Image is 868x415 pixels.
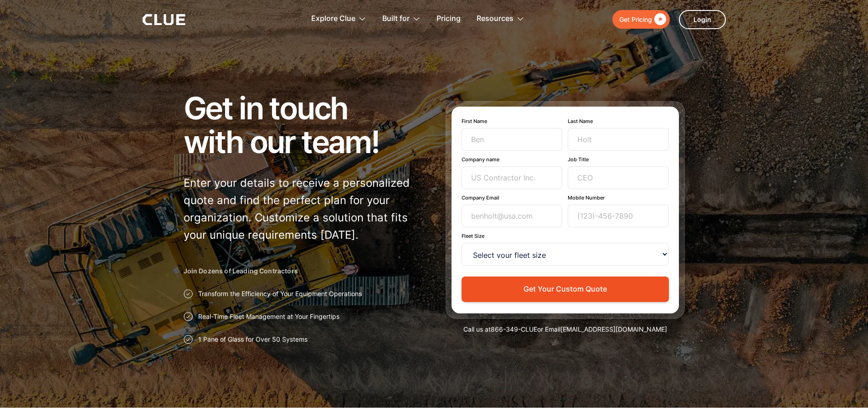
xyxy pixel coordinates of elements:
label: Mobile Number [568,195,669,201]
p: Real-Time Fleet Management at Your Fingertips [198,312,339,321]
a: 866-349-CLUE [491,325,537,333]
label: Company Email [462,195,563,201]
input: Ben [462,128,563,151]
h1: Get in touch with our team! [184,91,423,159]
a: Login [679,10,726,29]
div: Built for [382,5,410,33]
div: Call us at or Email [446,325,685,334]
input: Holt [568,128,669,151]
a: Pricing [437,5,461,33]
input: US Contractor Inc. [462,166,563,189]
p: Transform the Efficiency of Your Equipment Operations [198,289,362,298]
label: Fleet Size [462,233,669,239]
button: Get Your Custom Quote [462,277,669,302]
a: Get Pricing [612,10,670,29]
a: [EMAIL_ADDRESS][DOMAIN_NAME] [560,325,667,333]
div: Explore Clue [311,5,355,33]
p: 1 Pane of Glass for Over 50 Systems [198,335,308,344]
label: Last Name [568,118,669,124]
input: (123)-456-7890 [568,205,669,227]
img: Approval checkmark icon [184,335,193,344]
p: Enter your details to receive a personalized quote and find the perfect plan for your organizatio... [184,174,423,244]
h2: Join Dozens of Leading Contractors [184,266,423,276]
img: Approval checkmark icon [184,289,193,298]
div: Resources [477,5,514,33]
label: First Name [462,118,563,124]
div: Get Pricing [619,14,652,25]
input: CEO [568,166,669,189]
div:  [652,14,666,25]
label: Job Title [568,156,669,163]
img: Approval checkmark icon [184,312,193,321]
label: Company name [462,156,563,163]
input: benholt@usa.com [462,205,563,227]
